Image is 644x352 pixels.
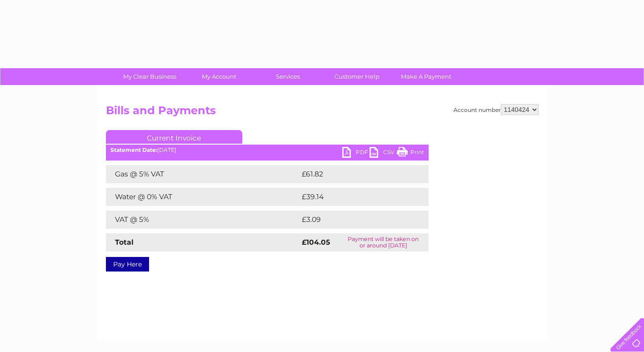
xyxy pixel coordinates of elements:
[389,68,464,85] a: Make A Payment
[106,257,149,272] a: Pay Here
[181,68,256,85] a: My Account
[115,238,134,246] strong: Total
[106,211,300,229] td: VAT @ 5%
[300,211,408,229] td: £3.09
[338,233,428,251] td: Payment will be taken on or around [DATE]
[320,68,394,85] a: Customer Help
[106,104,539,121] h2: Bills and Payments
[250,68,325,85] a: Services
[342,147,369,160] a: PDF
[300,188,409,206] td: £39.14
[454,104,539,115] div: Account number
[106,147,429,153] div: [DATE]
[106,130,242,144] a: Current Invoice
[300,165,409,183] td: £61.82
[110,146,157,153] b: Statement Date:
[397,147,424,160] a: Print
[106,165,300,183] td: Gas @ 5% VAT
[302,238,330,246] strong: £104.05
[106,188,300,206] td: Water @ 0% VAT
[369,147,397,160] a: CSV
[112,68,187,85] a: My Clear Business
